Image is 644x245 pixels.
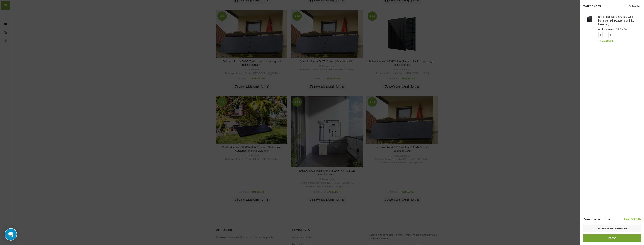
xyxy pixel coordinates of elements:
span: CHF [634,217,641,221]
strong: Zwischensumme: [583,217,612,222]
bdi: 699,00 [624,217,641,221]
a: Schließen [625,4,641,8]
a: Anzeigen [580,12,644,44]
a: Balkonkraftwerk 600/890 Watt komplett inkl. Halterungen inkl. Lieferung aus dem Warenkorb entfernen [638,15,642,19]
input: Produktmenge [603,32,608,38]
a: Kasse [583,234,641,242]
span: Warenkorb [583,4,623,8]
a: Warenkorb anzeigen [583,225,641,232]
